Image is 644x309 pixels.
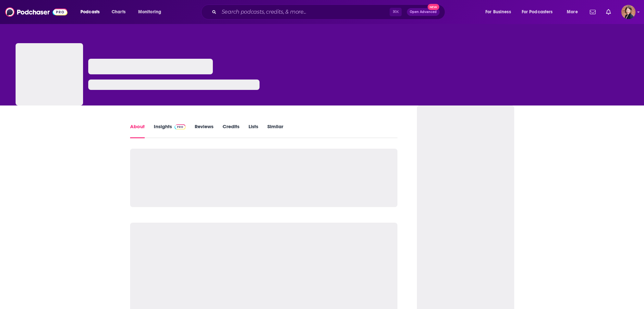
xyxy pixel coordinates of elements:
[154,123,186,138] a: InsightsPodchaser Pro
[223,123,239,138] a: Credits
[130,123,145,138] a: About
[219,7,390,17] input: Search podcasts, credits, & more...
[567,7,578,17] span: More
[5,6,67,18] img: Podchaser - Follow, Share and Rate Podcasts
[112,7,126,17] span: Charts
[481,7,519,17] button: open menu
[587,6,598,18] a: Show notifications dropdown
[621,5,636,19] span: Logged in as alafair66639
[603,6,614,18] a: Show notifications dropdown
[621,5,636,19] button: Show profile menu
[517,7,562,17] button: open menu
[562,7,586,17] button: open menu
[249,123,258,138] a: Lists
[76,7,108,17] button: open menu
[195,123,213,138] a: Reviews
[390,8,402,16] span: ⌘ K
[138,7,161,17] span: Monitoring
[410,10,437,14] span: Open Advanced
[107,7,129,17] a: Charts
[428,4,439,10] span: New
[522,7,553,17] span: For Podcasters
[621,5,636,19] img: User Profile
[80,7,100,17] span: Podcasts
[485,7,511,17] span: For Business
[267,123,283,138] a: Similar
[207,5,451,19] div: Search podcasts, credits, & more...
[407,8,440,16] button: Open AdvancedNew
[134,7,170,17] button: open menu
[175,124,186,130] img: Podchaser Pro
